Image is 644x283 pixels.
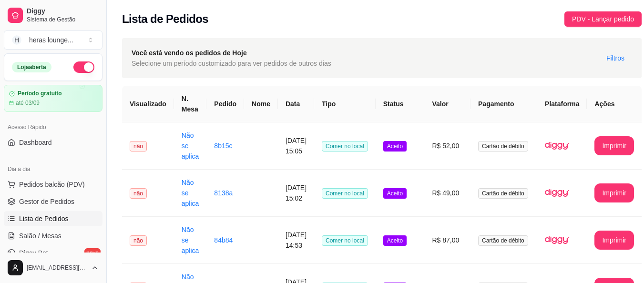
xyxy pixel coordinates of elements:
span: Gestor de Pedidos [19,197,74,206]
th: Pagamento [470,86,537,122]
button: PDV - Lançar pedido [564,11,642,27]
th: Data [278,86,314,122]
strong: Você está vendo os pedidos de Hoje [132,49,247,57]
span: Aceito [383,188,407,199]
h2: Lista de Pedidos [122,11,208,27]
span: H [12,35,21,45]
span: Comer no local [322,141,368,152]
a: Período gratuitoaté 03/09 [4,85,102,112]
th: Plataforma [537,86,587,122]
td: R$ 52,00 [424,122,470,170]
span: Selecione um período customizado para ver pedidos de outros dias [132,58,331,69]
button: Filtros [599,51,632,66]
a: Dashboard [4,135,102,150]
span: Sistema de Gestão [27,16,99,23]
div: heras lounge ... [29,35,73,45]
span: Comer no local [322,235,368,246]
a: 8b15c [214,142,232,150]
a: Não se aplica [182,226,199,254]
div: Loja aberta [12,62,51,72]
span: Dashboard [19,138,52,147]
a: Diggy Botnovo [4,245,102,261]
a: 8138a [214,189,233,197]
th: Ações [587,86,642,122]
article: até 03/09 [16,99,40,107]
th: Pedido [206,86,244,122]
span: [EMAIL_ADDRESS][DOMAIN_NAME] [27,264,87,272]
a: 84b84 [214,236,233,244]
td: [DATE] 15:05 [278,122,314,170]
a: Não se aplica [182,179,199,207]
span: Pedidos balcão (PDV) [19,180,85,189]
span: Aceito [383,235,407,246]
td: [DATE] 14:53 [278,217,314,264]
span: Salão / Mesas [19,231,61,241]
button: Imprimir [594,136,634,155]
td: R$ 87,00 [424,217,470,264]
span: Lista de Pedidos [19,214,69,223]
a: Gestor de Pedidos [4,194,102,209]
th: Visualizado [122,86,174,122]
button: Imprimir [594,231,634,250]
span: Cartão de débito [478,235,528,246]
span: não [130,235,147,246]
a: Lista de Pedidos [4,211,102,226]
th: Status [376,86,425,122]
span: Comer no local [322,188,368,199]
th: Tipo [314,86,376,122]
a: Salão / Mesas [4,228,102,243]
button: Select a team [4,30,102,50]
th: N. Mesa [174,86,207,122]
span: Cartão de débito [478,141,528,152]
button: Imprimir [594,183,634,202]
button: Pedidos balcão (PDV) [4,177,102,192]
div: Acesso Rápido [4,120,102,135]
span: Diggy [27,7,99,16]
button: Alterar Status [73,61,94,73]
a: DiggySistema de Gestão [4,4,102,27]
span: Aceito [383,141,407,152]
button: [EMAIL_ADDRESS][DOMAIN_NAME] [4,256,102,279]
span: Filtros [606,53,624,63]
span: não [130,141,147,152]
td: [DATE] 15:02 [278,170,314,217]
article: Período gratuito [18,90,62,97]
img: diggy [545,228,569,252]
img: diggy [545,134,569,158]
span: Cartão de débito [478,188,528,199]
a: Não se aplica [182,131,199,160]
img: diggy [545,181,569,205]
span: PDV - Lançar pedido [572,14,634,24]
span: não [130,188,147,199]
div: Dia a dia [4,162,102,177]
th: Valor [424,86,470,122]
span: Diggy Bot [19,248,48,258]
td: R$ 49,00 [424,170,470,217]
th: Nome [244,86,278,122]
